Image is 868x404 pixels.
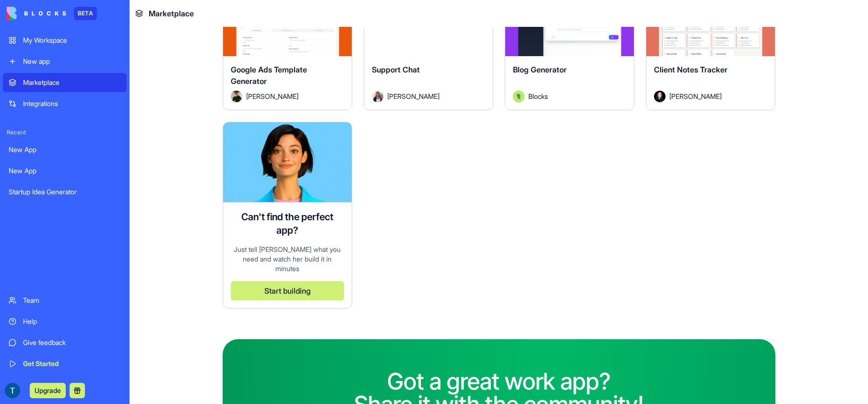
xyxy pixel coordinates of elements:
a: Startup Idea Generator [3,182,127,202]
div: Give feedback [23,338,121,347]
div: My Workspace [23,36,121,45]
img: Avatar [372,91,383,102]
div: New app [23,57,121,66]
a: Give feedback [3,333,127,352]
a: Marketplace [3,73,127,92]
span: Client Notes Tracker [654,65,727,74]
span: Marketplace [149,8,194,19]
div: New App [9,145,121,154]
a: Help [3,312,127,331]
span: [PERSON_NAME] [669,91,722,101]
div: Startup Idea Generator [9,187,121,197]
span: Blog Generator [513,65,567,74]
img: logo [7,7,66,20]
span: Support Chat [372,65,420,74]
div: Get Started [23,359,121,368]
div: New App [9,166,121,176]
a: New App [3,161,127,180]
span: Recent [3,129,127,136]
a: Get Started [3,354,127,373]
span: [PERSON_NAME] [246,91,298,101]
img: Avatar [513,91,524,102]
div: Team [23,296,121,305]
div: Integrations [23,99,121,108]
img: Avatar [231,91,242,102]
a: Team [3,291,127,310]
img: ACg8ocI78nP_w866sDBFFHxnRnBL6-zh8GfiopHMgZRr8okL_WAsQdY=s96-c [5,383,20,398]
a: New App [3,140,127,159]
h4: Can't find the perfect app? [231,210,344,237]
span: [PERSON_NAME] [387,91,440,101]
button: Start building [231,281,344,300]
div: Marketplace [23,78,121,87]
img: Avatar [654,91,666,102]
span: Google Ads Template Generator [231,65,307,86]
a: BETA [7,7,97,20]
a: Upgrade [30,385,66,395]
a: New app [3,52,127,71]
span: Blocks [528,91,548,101]
img: Ella AI assistant [223,122,352,202]
button: Upgrade [30,383,66,398]
a: Ella AI assistantCan't find the perfect app?Just tell [PERSON_NAME] what you need and watch her b... [223,122,352,309]
div: BETA [74,7,97,20]
div: Just tell [PERSON_NAME] what you need and watch her build it in minutes [231,245,344,273]
div: Help [23,317,121,326]
a: My Workspace [3,31,127,50]
a: Integrations [3,94,127,113]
